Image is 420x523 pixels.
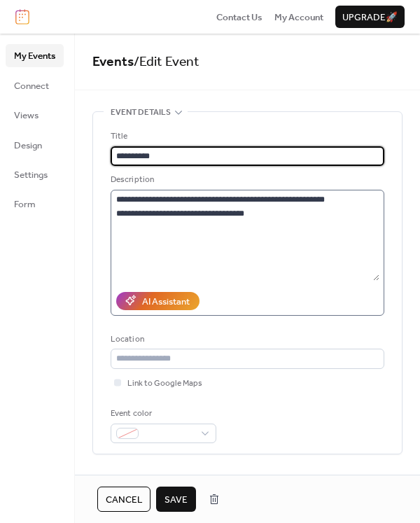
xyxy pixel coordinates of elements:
[335,6,405,28] button: Upgrade🚀
[14,79,49,93] span: Connect
[156,487,196,512] button: Save
[14,168,48,182] span: Settings
[14,139,42,153] span: Design
[6,163,64,186] a: Settings
[6,193,64,215] a: Form
[274,10,323,24] a: My Account
[6,104,64,126] a: Views
[111,471,170,485] span: Date and time
[15,9,29,25] img: logo
[6,74,64,97] a: Connect
[116,292,199,310] button: AI Assistant
[127,377,202,391] span: Link to Google Maps
[6,134,64,156] a: Design
[342,11,398,25] span: Upgrade 🚀
[164,493,188,507] span: Save
[216,10,262,24] a: Contact Us
[216,11,262,25] span: Contact Us
[14,197,36,211] span: Form
[6,44,64,67] a: My Events
[97,487,150,512] button: Cancel
[274,11,323,25] span: My Account
[106,493,142,507] span: Cancel
[134,49,199,75] span: / Edit Event
[111,173,381,187] div: Description
[14,49,55,63] span: My Events
[111,333,381,347] div: Location
[111,130,381,144] div: Title
[92,49,134,75] a: Events
[142,295,190,309] div: AI Assistant
[111,106,171,120] span: Event details
[14,109,38,123] span: Views
[111,407,213,421] div: Event color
